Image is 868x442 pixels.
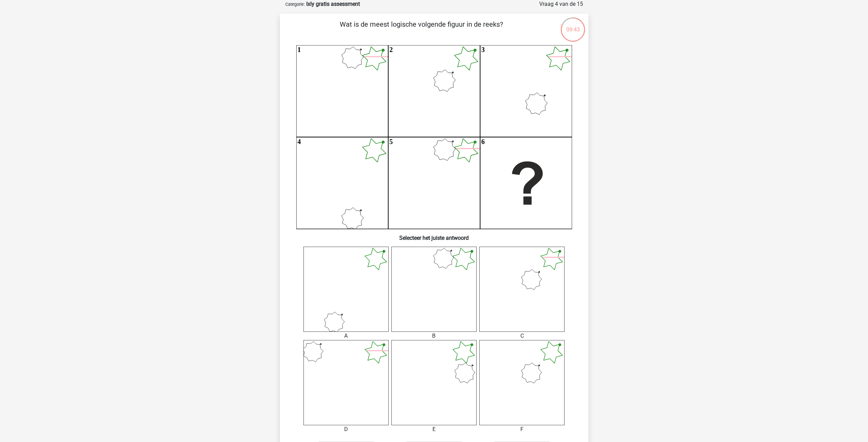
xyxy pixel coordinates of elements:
text: 1 [297,46,301,53]
div: D [298,425,394,433]
div: F [474,425,570,433]
strong: Ixly gratis assessment [306,1,360,7]
h6: Selecteer het juiste antwoord [291,229,578,241]
small: Categorie: [285,2,305,7]
text: 2 [389,46,393,53]
text: 5 [389,138,393,145]
text: 4 [297,138,301,145]
div: 09:43 [560,17,586,34]
div: E [386,425,482,433]
p: Wat is de meest logische volgende figuur in de reeks? [291,19,552,40]
text: 6 [481,138,484,145]
div: A [298,332,394,340]
div: C [474,332,570,340]
div: B [386,332,482,340]
text: 3 [481,46,484,53]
